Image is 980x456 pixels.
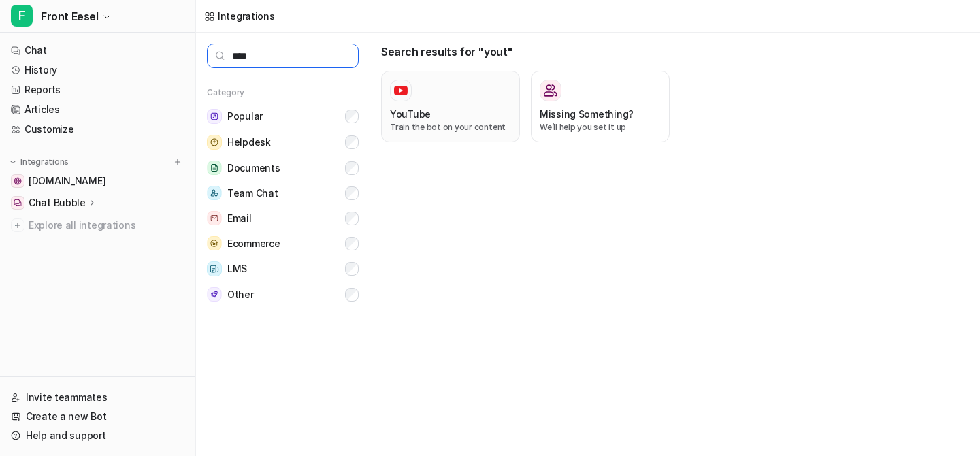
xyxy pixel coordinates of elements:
span: Helpdesk [227,135,271,149]
span: Front Eesel [41,7,99,26]
a: Invite teammates [5,388,190,407]
p: We’ll help you set it up [540,121,661,133]
button: EcommerceEcommerce [207,231,359,256]
a: Articles [5,100,190,119]
a: Help and support [5,426,190,445]
a: Reports [5,80,190,99]
span: Documents [227,161,280,175]
span: [DOMAIN_NAME] [29,174,105,188]
img: Team Chat [207,186,222,200]
img: LMS [207,261,222,276]
span: Other [227,288,254,302]
img: Popular [207,109,222,124]
button: EmailEmail [207,206,359,231]
img: menu_add.svg [173,157,182,167]
h3: Search results for "yout" [381,44,969,60]
a: History [5,61,190,80]
button: HelpdeskHelpdesk [207,129,359,155]
img: Email [207,211,222,225]
a: Explore all integrations [5,216,190,235]
img: Missing Something? [544,84,557,97]
p: Train the bot on your content [390,121,511,133]
div: Integrations [218,9,275,23]
button: Integrations [5,155,73,169]
a: Chat [5,41,190,60]
span: Popular [227,110,263,123]
img: Documents [207,161,222,175]
span: Email [227,212,252,225]
h5: Category [207,87,359,98]
span: LMS [227,262,247,276]
span: Explore all integrations [29,214,184,236]
span: Team Chat [227,186,278,200]
p: Chat Bubble [29,196,86,210]
img: expand menu [8,157,18,167]
img: Chat Bubble [14,199,22,207]
button: YouTubeYouTubeTrain the bot on your content [381,71,520,142]
button: PopularPopular [207,103,359,129]
img: explore all integrations [11,218,24,232]
img: Ecommerce [207,236,222,250]
img: Other [207,287,222,302]
img: YouTube [394,84,408,97]
span: Ecommerce [227,237,280,250]
p: Integrations [20,157,69,167]
h3: YouTube [390,107,431,121]
span: F [11,5,33,27]
button: OtherOther [207,282,359,307]
a: sameerwasim.com[DOMAIN_NAME] [5,172,190,191]
button: DocumentsDocuments [207,155,359,180]
button: Team ChatTeam Chat [207,180,359,206]
a: Create a new Bot [5,407,190,426]
button: Missing Something?Missing Something?We’ll help you set it up [531,71,670,142]
h3: Missing Something? [540,107,634,121]
button: LMSLMS [207,256,359,282]
img: Helpdesk [207,135,222,150]
a: Integrations [204,9,275,23]
a: Customize [5,120,190,139]
img: sameerwasim.com [14,177,22,185]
